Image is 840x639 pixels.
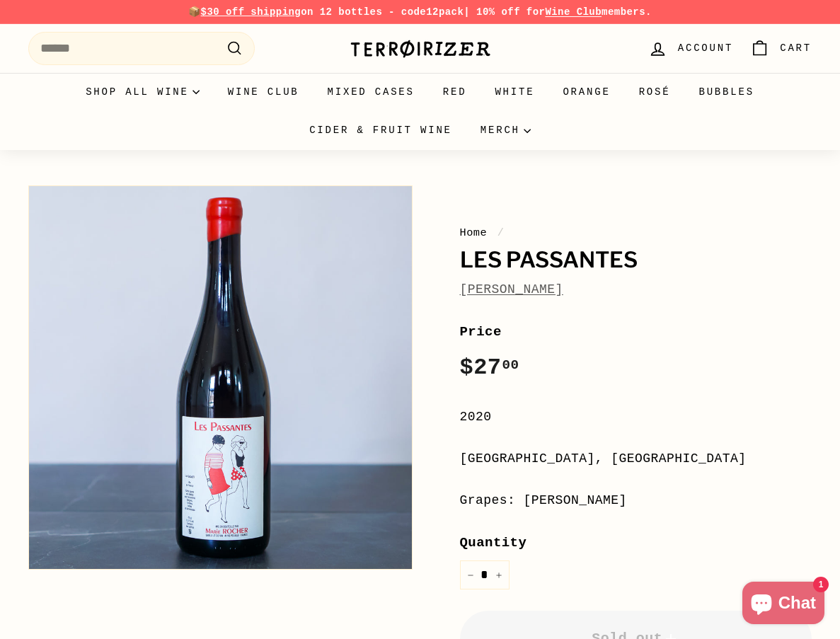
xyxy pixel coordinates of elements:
a: Bubbles [684,73,768,111]
a: Orange [548,73,624,111]
label: Price [460,321,812,342]
span: Cart [780,40,812,56]
div: Grapes: [PERSON_NAME] [460,490,812,511]
a: Wine Club [545,6,602,18]
a: Cider & Fruit Wine [295,111,466,149]
input: quantity [460,560,510,589]
a: [PERSON_NAME] [460,282,563,297]
a: Account [640,28,742,69]
img: Les Passantes [29,186,412,569]
summary: Merch [466,111,545,149]
a: Home [460,226,488,239]
span: / [494,226,508,239]
sup: 00 [502,357,519,373]
label: Quantity [460,532,812,553]
span: Account [678,40,733,56]
a: Wine Club [214,73,313,111]
div: [GEOGRAPHIC_DATA], [GEOGRAPHIC_DATA] [460,449,812,469]
a: White [481,73,548,111]
a: Rosé [625,73,685,111]
span: $27 [460,355,519,381]
button: Increase item quantity by one [488,560,510,589]
a: Red [429,73,481,111]
span: $30 off shipping [201,6,301,18]
a: Cart [742,28,820,69]
summary: Shop all wine [71,73,214,111]
nav: breadcrumbs [460,224,812,241]
div: 2020 [460,407,812,427]
inbox-online-store-chat: Shopify online store chat [738,582,829,628]
strong: 12pack [426,6,464,18]
h1: Les Passantes [460,248,812,272]
a: Mixed Cases [313,73,429,111]
button: Reduce item quantity by one [460,560,481,589]
p: 📦 on 12 bottles - code | 10% off for members. [28,4,812,20]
